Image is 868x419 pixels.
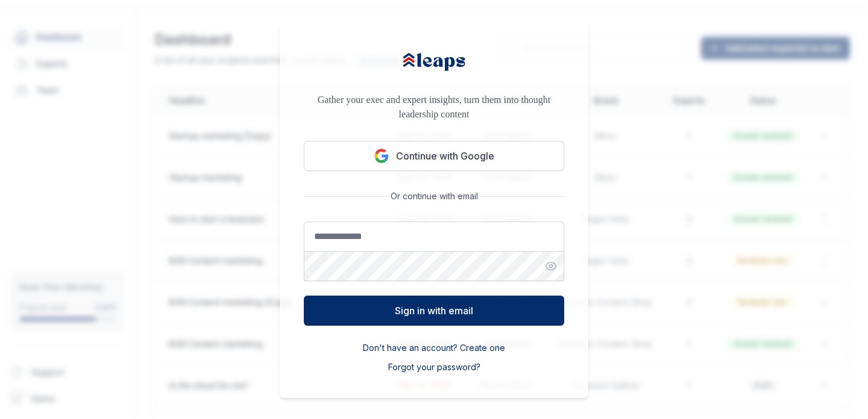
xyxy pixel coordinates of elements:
[304,141,564,171] button: Continue with Google
[363,342,505,354] button: Don't have an account? Create one
[401,45,467,78] img: Leaps
[304,93,564,122] p: Gather your exec and expert insights, turn them into thought leadership content
[388,361,480,373] button: Forgot your password?
[386,190,483,202] span: Or continue with email
[304,296,564,326] button: Sign in with email
[374,149,389,163] img: Google logo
